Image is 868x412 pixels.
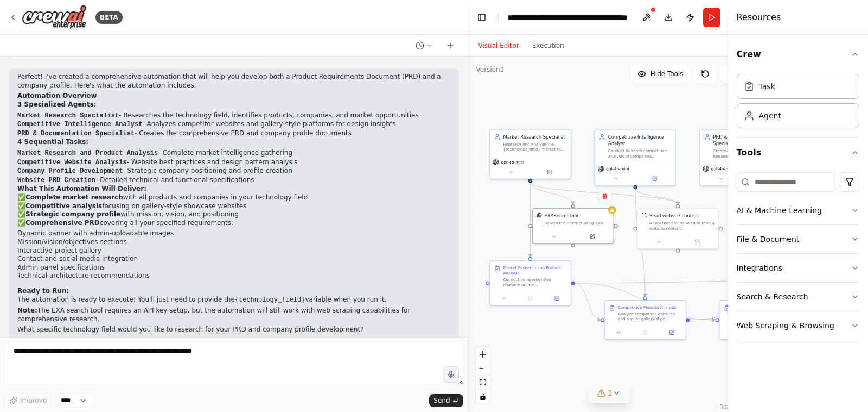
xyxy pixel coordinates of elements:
li: - Analyzes competitor websites and gallery-style platforms for design insights [17,120,450,129]
div: Task [759,81,775,92]
li: - Creates the comprehensive PRD and company profile documents [17,129,450,139]
li: Mission/vision/objectives sections [17,238,450,247]
img: EXASearchTool [537,213,542,218]
button: Improve [4,394,52,408]
p: Perfect! I've created a comprehensive automation that will help you develop both a Product Requir... [17,73,450,90]
button: Start a new chat [442,39,459,52]
span: gpt-4o-mini [501,160,524,165]
div: Read website content [649,213,699,219]
li: Contact and social media integration [17,255,450,264]
div: Company Profile DevelopmentBased on the market research and competitive analysis, develop a compr... [719,300,801,340]
strong: Comprehensive PRD [25,219,100,227]
button: 1 [588,383,630,403]
strong: Strategic company profile [25,210,120,218]
li: - Researches the technology field, identifies products, companies, and market opportunities [17,111,450,121]
button: Open in side panel [545,295,568,303]
button: Visual Editor [472,39,526,52]
div: PRD & Documentation Specialist [713,134,776,147]
div: Market Research and Product AnalysisConduct comprehensive research on the {technology_field} mark... [489,260,571,305]
li: Interactive project gallery [17,247,450,255]
div: Competitive Website Analysis [618,304,676,310]
button: File & Document [737,225,859,253]
button: No output available [516,295,544,303]
span: 1 [608,388,612,398]
button: Switch to previous chat [411,39,437,52]
strong: Ready to Run: [17,287,69,295]
div: Agent [759,110,781,121]
g: Edge from 270c5a30-034c-4d3b-8845-bff1664ab843 to 896e4c29-1445-4b05-a98d-f87816729b26 [527,183,533,257]
button: No output available [631,329,659,337]
button: Integrations [737,254,859,282]
div: Crew [737,70,859,137]
code: Competitive Intelligence Analyst [17,121,142,128]
button: Tools [737,138,859,168]
div: Competitive Intelligence AnalystConduct in-depth competitive analysis of companies operating in {... [594,129,676,186]
g: Edge from 0ba0127a-364d-42b2-89c6-f5a7c15c2a34 to 744c83e4-ca18-43f2-bdce-6373931d641a [690,316,715,323]
div: Analyze competitor websites and similar gallery-style showcase platforms to understand best pract... [618,311,681,321]
strong: Note: [17,307,37,314]
div: Market Research Specialist [503,134,566,140]
button: Execution [526,39,571,52]
div: EXASearchTool [544,213,578,219]
strong: Complete market research [25,193,123,201]
p: What specific technology field would you like to research for your PRD and company profile develo... [17,326,450,334]
div: Market Research SpecialistResearch and analyze the {technology_field} market to identify all avai... [489,129,571,180]
code: Market Research Specialist [17,112,119,120]
button: zoom in [476,347,490,361]
nav: breadcrumb [507,12,629,23]
li: - Complete market intelligence gathering [17,149,450,158]
div: Market Research and Product Analysis [503,265,566,276]
button: Crew [737,39,859,70]
button: Hide left sidebar [474,10,489,25]
strong: Competitive analysis [25,202,102,210]
g: Edge from c8b80467-fadb-416b-a8fe-e28178e34b80 to 0ba0127a-364d-42b2-89c6-f5a7c15c2a34 [632,189,648,296]
div: Tools [737,168,859,349]
li: - Detailed technical and functional specifications [17,176,450,185]
li: Technical architecture recommendations [17,272,450,280]
div: Conduct in-depth competitive analysis of companies operating in {technology_field}, focusing on t... [608,148,671,159]
button: Send [429,394,463,407]
strong: Automation Overview [17,92,97,99]
g: Edge from c8b80467-fadb-416b-a8fe-e28178e34b80 to b71d40a4-5585-487d-9654-063efe3693d0 [632,189,681,204]
strong: What This Automation Will Deliver: [17,185,146,192]
code: Website PRD Creation [17,177,95,184]
div: ScrapeWebsiteToolRead website contentA tool that can be used to read a website content. [637,208,719,249]
span: Improve [20,396,47,405]
code: Company Profile Development [17,167,123,175]
div: React Flow controls [476,347,490,404]
span: gpt-4o-mini [606,166,629,172]
code: {technology_field} [235,296,305,304]
button: zoom out [476,361,490,376]
g: Edge from 896e4c29-1445-4b05-a98d-f87816729b26 to 08e156ae-5e67-4af3-9acd-087962b12aa4 [575,277,830,286]
strong: 4 Sequential Tasks: [17,138,88,146]
button: AI & Machine Learning [737,196,859,224]
g: Edge from 896e4c29-1445-4b05-a98d-f87816729b26 to 0ba0127a-364d-42b2-89c6-f5a7c15c2a34 [575,279,601,323]
code: Market Research and Product Analysis [17,149,158,157]
img: ScrapeWebsiteTool [641,213,647,218]
span: Hide Tools [650,70,684,78]
button: fit view [476,376,490,390]
button: Click to speak your automation idea [443,366,459,383]
button: toggle interactivity [476,390,490,404]
h4: Resources [737,11,781,24]
button: Search & Research [737,283,859,311]
div: 11:23 AM [17,336,450,345]
code: PRD & Documentation Specialist [17,130,135,138]
img: Logo [22,5,87,29]
button: Open in side panel [636,175,673,183]
button: Hide Tools [631,65,690,83]
div: Conduct comprehensive research on the {technology_field} market to identify all available product... [503,277,566,288]
code: Competitive Website Analysis [17,159,127,166]
div: Competitive Intelligence Analyst [608,134,671,147]
li: Dynamic banner with admin-uploadable images [17,229,450,238]
button: Open in side panel [531,168,567,176]
div: Create comprehensive Product Requirements Documents (PRDs) and company profile documents based on... [713,148,776,159]
div: Version 1 [476,65,505,74]
button: Open in side panel [660,329,683,337]
p: ✅ with all products and companies in your technology field ✅ focusing on gallery-style showcase w... [17,193,450,227]
li: Admin panel specifications [17,264,450,272]
button: Delete node [597,189,611,203]
li: - Website best practices and design pattern analysis [17,158,450,167]
div: A tool that can be used to read a website content. [649,221,714,231]
div: Search the internet using Exa [544,221,609,226]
